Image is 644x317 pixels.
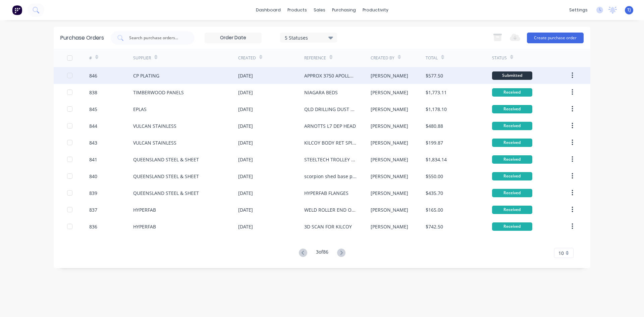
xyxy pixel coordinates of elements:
[527,33,584,43] button: Create purchase order
[133,173,199,180] div: QUEENSLAND STEEL & SHEET
[89,55,92,61] div: #
[89,173,97,180] div: 840
[133,223,156,230] div: HYPERFAB
[426,55,438,61] div: Total
[89,139,97,146] div: 843
[285,34,333,41] div: 5 Statuses
[133,156,199,163] div: QUEENSLAND STEEL & SHEET
[133,190,199,197] div: QUEENSLAND STEEL & SHEET
[238,122,253,129] div: [DATE]
[238,173,253,180] div: [DATE]
[304,173,357,180] div: scorpion shed base plates
[492,222,532,231] div: Received
[426,190,443,197] div: $435.70
[371,206,408,213] div: [PERSON_NAME]
[89,223,97,230] div: 836
[426,139,443,146] div: $199.87
[238,139,253,146] div: [DATE]
[492,139,532,147] div: Received
[238,106,253,113] div: [DATE]
[426,122,443,129] div: $480.88
[426,156,447,163] div: $1,834.14
[304,55,326,61] div: Reference
[492,189,532,197] div: Received
[492,172,532,180] div: Received
[371,55,394,61] div: Created By
[426,106,447,113] div: $1,178.10
[371,106,408,113] div: [PERSON_NAME]
[89,206,97,213] div: 837
[133,122,176,129] div: VULCAN STAINLESS
[89,89,97,96] div: 838
[304,72,357,79] div: APPROX 3750 APOLLO CLOIUD WEIGHTS
[371,190,408,197] div: [PERSON_NAME]
[89,190,97,197] div: 839
[304,223,352,230] div: 3D SCAN FOR KILCOY
[238,72,253,79] div: [DATE]
[426,89,447,96] div: $1,773.11
[426,206,443,213] div: $165.00
[426,223,443,230] div: $742.50
[371,156,408,163] div: [PERSON_NAME]
[304,190,348,197] div: HYPERFAB FLANGES
[371,89,408,96] div: [PERSON_NAME]
[371,223,408,230] div: [PERSON_NAME]
[238,55,256,61] div: Created
[566,5,591,15] div: settings
[12,5,22,15] img: Factory
[426,173,443,180] div: $550.00
[310,5,329,15] div: sales
[238,223,253,230] div: [DATE]
[89,156,97,163] div: 841
[133,89,184,96] div: TIMBERWOOD PANELS
[492,122,532,130] div: Received
[492,71,532,80] div: Submitted
[89,106,97,113] div: 845
[133,72,159,79] div: CP PLATING
[304,139,357,146] div: KILCOY BODY RET SPINDLE
[304,156,357,163] div: STEELTECH TROLLEY TRATYS AND [PERSON_NAME]
[238,156,253,163] div: [DATE]
[133,206,156,213] div: HYPERFAB
[284,5,310,15] div: products
[426,72,443,79] div: $577.50
[60,34,104,42] div: Purchase Orders
[205,33,261,43] input: Order Date
[492,105,532,113] div: Received
[492,206,532,214] div: Received
[492,155,532,164] div: Received
[316,248,328,258] div: 3 of 86
[304,122,356,129] div: ARNOTTS L7 DEP HEAD
[89,122,97,129] div: 844
[558,250,564,257] span: 10
[359,5,392,15] div: productivity
[627,7,631,13] span: TJ
[133,55,151,61] div: Supplier
[89,72,97,79] div: 846
[133,139,176,146] div: VULCAN STAINLESS
[329,5,359,15] div: purchasing
[253,5,284,15] a: dashboard
[238,190,253,197] div: [DATE]
[238,206,253,213] div: [DATE]
[238,89,253,96] div: [DATE]
[304,106,357,113] div: QLD DRILLING DUST COVER SLIDES
[492,88,532,97] div: Received
[371,72,408,79] div: [PERSON_NAME]
[371,173,408,180] div: [PERSON_NAME]
[133,106,147,113] div: EPLAS
[371,122,408,129] div: [PERSON_NAME]
[128,35,184,41] input: Search purchase orders...
[304,89,338,96] div: NIAGARA BEDS
[371,139,408,146] div: [PERSON_NAME]
[492,55,507,61] div: Status
[304,206,357,213] div: WELD ROLLER END ON ARNOTTS NOSE ROLLER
